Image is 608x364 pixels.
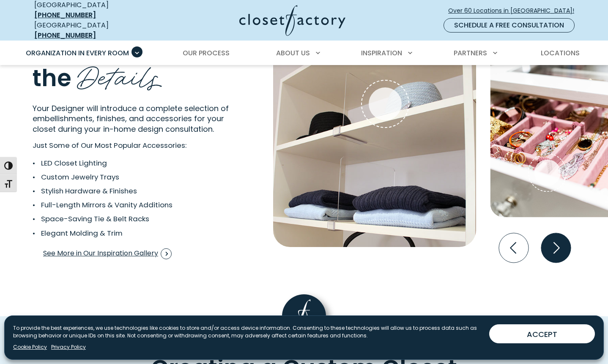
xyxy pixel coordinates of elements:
[33,62,71,94] span: the
[34,20,157,41] div: [GEOGRAPHIC_DATA]
[538,230,574,266] button: Next slide
[43,248,172,259] span: See More in Our Inspiration Gallery
[496,230,532,266] button: Previous slide
[33,200,226,210] li: Full-Length Mirrors & Vanity Additions
[541,48,580,58] span: Locations
[33,172,226,182] li: Custom Jewelry Trays
[77,53,162,95] span: Details
[273,34,476,247] img: Movable clip on Lucite shelf dividers
[239,5,345,36] img: Closet Factory Logo
[448,6,581,15] span: Over 60 Locations in [GEOGRAPHIC_DATA]!
[33,186,226,196] li: Stylish Hardware & Finishes
[13,324,482,340] p: To provide the best experiences, we use technologies like cookies to store and/or access device i...
[33,103,229,134] span: Your Designer will introduce a complete selection of embellishments, finishes, and accessories fo...
[33,214,226,224] li: Space-Saving Tie & Belt Racks
[361,48,402,58] span: Inspiration
[276,48,310,58] span: About Us
[454,48,487,58] span: Partners
[34,30,96,40] a: [PHONE_NUMBER]
[183,48,230,58] span: Our Process
[43,245,172,262] a: See More in Our Inspiration Gallery
[51,343,86,351] a: Privacy Policy
[444,18,575,33] a: Schedule a Free Consultation
[489,324,595,343] button: ACCEPT
[33,228,226,239] li: Elegant Molding & Trim
[20,41,588,65] nav: Primary Menu
[13,343,47,351] a: Cookie Policy
[26,48,129,58] span: Organization in Every Room
[34,10,96,20] a: [PHONE_NUMBER]
[448,3,581,18] a: Over 60 Locations in [GEOGRAPHIC_DATA]!
[33,158,226,168] li: LED Closet Lighting
[33,140,253,151] p: Just Some of Our Most Popular Accessories:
